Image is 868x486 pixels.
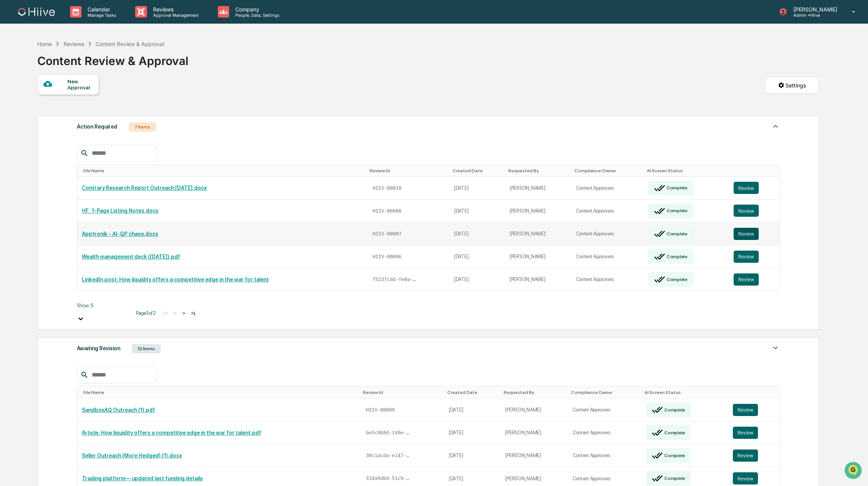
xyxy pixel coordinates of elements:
span: HIIV-00007 [373,231,402,237]
div: Action Required [77,122,117,132]
img: caret [771,122,780,131]
div: Toggle SortBy [83,168,364,173]
div: Toggle SortBy [571,390,638,395]
p: People, Data, Settings [229,13,283,18]
span: 318a9dbd-51c9-473e-9dd0-57efbaa2a655 [366,475,412,481]
img: 1746055101610-c473b297-6a78-478c-a979-82029cc54cd1 [8,58,21,72]
td: [PERSON_NAME] [505,245,571,268]
span: HIIV-00006 [373,254,402,260]
span: be5c868d-149e-41fc-8b65-a09ade436db6 [366,430,412,436]
td: [PERSON_NAME] [505,177,571,200]
div: Complete [665,231,688,237]
div: Home [37,41,52,47]
div: 🔎 [8,111,14,117]
td: Content Approvers [568,444,641,467]
button: Review [734,251,759,263]
p: How can we help? [8,16,139,28]
td: [DATE] [450,268,505,291]
p: Admin • Hiive [787,13,841,18]
p: Calendar [81,6,120,13]
div: Awaiting Revision [77,343,120,353]
div: Complete [665,277,688,282]
td: [PERSON_NAME] [501,421,568,444]
button: Settings [765,77,819,94]
td: [DATE] [444,421,501,444]
div: Toggle SortBy [645,390,725,395]
a: HF_ 1-Page Listing Notes.docx [82,208,158,214]
div: Toggle SortBy [370,168,447,173]
span: HIIV-00010 [373,185,402,191]
span: HIIV-00008 [373,208,402,214]
div: Toggle SortBy [647,168,726,173]
td: [PERSON_NAME] [501,444,568,467]
div: 🖐️ [8,97,14,103]
a: 🖐️Preclearance [5,93,52,106]
td: Content Approvers [571,245,644,268]
button: Review [734,182,759,194]
a: Review [733,404,775,416]
div: Complete [663,453,685,458]
p: Company [229,6,283,13]
div: Toggle SortBy [735,168,777,173]
span: 30c1acda-e147-43ff-aa23-f3c7b4154677 [366,453,412,459]
a: Review [733,449,775,462]
td: [PERSON_NAME] [505,200,571,222]
div: Content Review & Approval [96,41,164,47]
div: Toggle SortBy [453,168,502,173]
td: Content Approvers [571,268,644,291]
button: < [171,310,179,316]
td: Content Approvers [568,399,641,421]
td: [DATE] [450,200,505,222]
button: Start new chat [129,60,139,70]
a: Review [733,427,775,439]
img: caret [771,343,780,353]
div: Complete [663,407,685,413]
div: Reviews [64,41,84,47]
td: [DATE] [450,245,505,268]
button: Review [734,273,759,286]
span: Page 1 of 2 [136,310,156,316]
span: Pylon [76,129,92,135]
td: [DATE] [444,444,501,467]
button: Review [733,404,758,416]
span: Data Lookup [15,110,48,118]
a: 🗄️Attestations [52,93,97,106]
div: Toggle SortBy [574,168,641,173]
a: 🔎Data Lookup [5,107,51,121]
a: SandboxAQ Outreach (1).pdf [82,407,155,413]
a: Review [733,472,775,484]
div: Toggle SortBy [83,390,357,395]
div: Toggle SortBy [508,168,568,173]
a: Review [734,182,775,194]
p: Manage Tasks [81,13,120,18]
td: [DATE] [450,222,505,245]
span: Preclearance [15,96,49,103]
div: Show 5 [77,302,130,308]
button: Review [733,472,758,484]
span: HIIV-00009 [366,407,395,413]
a: Powered byPylon [54,129,92,135]
span: Attestations [63,96,94,103]
td: Content Approvers [568,421,641,444]
a: LinkedIn post: How liquidity offers a competitive edge in the war for talent [82,276,269,283]
a: Contrary Research Report Outreach [DATE].docx [82,185,207,191]
a: Review [734,228,775,240]
td: [DATE] [450,177,505,200]
td: Content Approvers [571,200,644,222]
div: Complete [665,208,688,213]
p: [PERSON_NAME] [787,6,841,13]
td: [DATE] [444,399,501,421]
button: |< [161,310,170,316]
div: We're available if you need us! [26,66,96,72]
div: Toggle SortBy [447,390,498,395]
a: Seller Outreach (More Hedged) (1).docx [82,453,182,459]
button: >| [189,310,198,316]
td: Content Approvers [571,177,644,200]
div: Toggle SortBy [734,390,777,395]
button: Review [733,427,758,439]
div: 🗄️ [55,97,61,103]
button: Review [734,205,759,217]
td: [PERSON_NAME] [505,222,571,245]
